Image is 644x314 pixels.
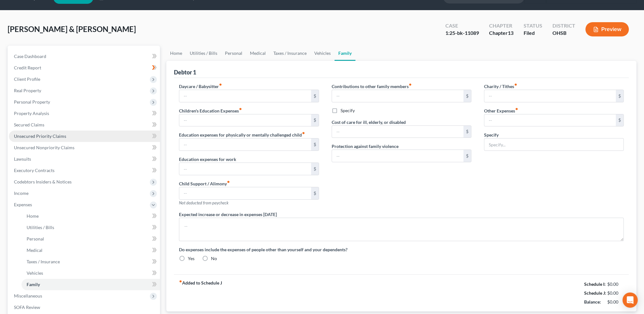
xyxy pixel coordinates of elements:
[246,46,270,61] a: Medical
[188,255,194,262] label: Yes
[9,51,160,62] a: Case Dashboard
[8,24,136,34] span: [PERSON_NAME] & [PERSON_NAME]
[584,290,606,296] strong: Schedule J:
[508,30,513,36] span: 13
[179,107,242,114] label: Children's Education Expenses
[179,187,311,199] input: --
[9,302,160,313] a: SOFA Review
[14,156,31,162] span: Lawsuits
[14,304,40,310] span: SOFA Review
[9,119,160,131] a: Secured Claims
[14,122,44,127] span: Secured Claims
[14,293,42,298] span: Miscellaneous
[484,83,517,90] label: Charity / Tithes
[489,29,513,37] div: Chapter
[14,202,32,207] span: Expenses
[166,46,186,61] a: Home
[27,270,43,276] span: Vehicles
[186,46,221,61] a: Utilities / Bills
[463,150,471,162] div: $
[22,210,160,222] a: Home
[179,131,305,138] label: Education expenses for physically or mentally challenged child
[14,179,72,184] span: Codebtors Insiders & Notices
[221,46,246,61] a: Personal
[27,282,40,287] span: Family
[552,22,575,29] div: District
[27,225,54,230] span: Utilities / Bills
[484,138,623,151] input: Specify...
[14,65,41,70] span: Credit Report
[22,256,160,267] a: Taxes / Insurance
[227,180,230,183] i: fiber_manual_record
[584,299,601,304] strong: Balance:
[14,145,74,150] span: Unsecured Nonpriority Claims
[332,150,463,162] input: --
[584,281,606,287] strong: Schedule I:
[27,213,39,219] span: Home
[179,280,182,283] i: fiber_manual_record
[179,180,230,187] label: Child Support / Alimony
[515,107,518,111] i: fiber_manual_record
[332,90,463,102] input: --
[585,22,629,36] button: Preview
[179,90,311,102] input: --
[607,290,624,296] div: $0.00
[179,246,624,253] label: Do expenses include the expenses of people other than yourself and your dependents?
[179,156,236,163] label: Education expenses for work
[179,200,228,205] span: Not deducted from paycheck
[22,245,160,256] a: Medical
[607,299,624,305] div: $0.00
[332,83,412,90] label: Contributions to other family members
[9,62,160,74] a: Credit Report
[27,247,42,253] span: Medical
[9,153,160,165] a: Lawsuits
[607,281,624,287] div: $0.00
[14,190,29,196] span: Income
[179,163,311,175] input: --
[489,22,513,29] div: Chapter
[409,83,412,86] i: fiber_manual_record
[239,107,242,111] i: fiber_manual_record
[270,46,310,61] a: Taxes / Insurance
[9,131,160,142] a: Unsecured Priority Claims
[22,279,160,290] a: Family
[14,133,66,139] span: Unsecured Priority Claims
[9,165,160,176] a: Executory Contracts
[310,46,335,61] a: Vehicles
[179,211,277,218] label: Expected increase or decrease in expenses [DATE]
[179,280,222,306] strong: Added to Schedule J
[9,108,160,119] a: Property Analysis
[484,114,616,126] input: --
[524,29,542,37] div: Filed
[311,187,319,199] div: $
[332,119,406,125] label: Cost of care for ill, elderly, or disabled
[445,29,479,37] div: 1:25-bk-11089
[463,126,471,138] div: $
[14,111,49,116] span: Property Analysis
[311,114,319,126] div: $
[27,259,60,264] span: Taxes / Insurance
[484,107,518,114] label: Other Expenses
[14,88,41,93] span: Real Property
[311,90,319,102] div: $
[179,138,311,151] input: --
[552,29,575,37] div: OHSB
[302,131,305,135] i: fiber_manual_record
[616,114,623,126] div: $
[341,107,355,114] label: Specify
[311,163,319,175] div: $
[616,90,623,102] div: $
[14,54,46,59] span: Case Dashboard
[463,90,471,102] div: $
[27,236,44,241] span: Personal
[219,83,222,86] i: fiber_manual_record
[524,22,542,29] div: Status
[332,143,399,150] label: Protection against family violence
[445,22,479,29] div: Case
[9,142,160,153] a: Unsecured Nonpriority Claims
[174,68,196,76] div: Debtor 1
[179,83,222,90] label: Daycare / Babysitter
[332,126,463,138] input: --
[14,168,54,173] span: Executory Contracts
[514,83,517,86] i: fiber_manual_record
